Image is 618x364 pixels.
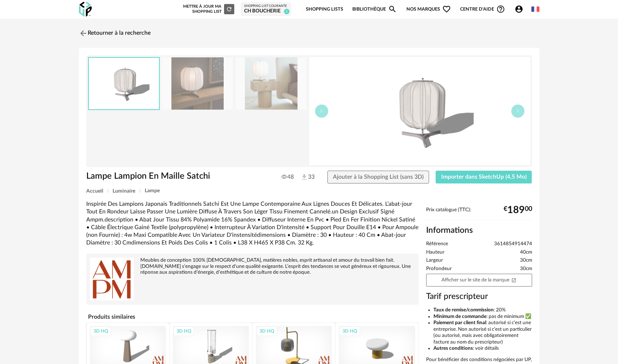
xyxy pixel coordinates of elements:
[339,326,360,336] div: 3D HQ
[182,4,234,14] div: Mettre à jour ma Shopping List
[436,171,532,184] button: Importer dans SketchUp (4,5 Mo)
[426,274,532,287] a: Afficher sur le site de la marqueOpen In New icon
[90,257,134,301] img: brand logo
[90,326,111,336] div: 3D HQ
[460,5,505,14] span: Centre d'aideHelp Circle Outline icon
[300,173,314,181] span: 33
[352,1,397,18] a: BibliothèqueMagnify icon
[511,277,516,282] span: Open In New icon
[79,25,151,41] a: Retourner à la recherche
[426,291,532,302] h3: Tarif prescripteur
[236,57,307,110] img: c8e142fe7d5a94ecbcf70c1cb811423e.jpg
[433,307,494,312] b: Taux de remise/commission
[79,2,92,17] img: OXP
[86,171,268,182] h1: Lampe Lampion En Maille Satchi
[520,249,532,256] span: 40cm
[406,1,451,18] span: Nos marques
[300,173,308,181] img: Téléchargements
[244,4,288,8] div: Shopping List courante
[426,257,443,264] span: Largeur
[244,4,288,15] a: Shopping List courante ch boucherie 2
[515,5,527,14] span: Account Circle icon
[90,257,415,276] div: Meubles de conception 100% [DEMOGRAPHIC_DATA], matières nobles, esprit artisanal et amour du trav...
[426,249,444,256] span: Hauteur
[441,174,527,180] span: Importer dans SketchUp (4,5 Mo)
[256,326,277,336] div: 3D HQ
[388,5,397,14] span: Magnify icon
[496,5,505,14] span: Help Circle Outline icon
[162,57,233,110] img: aa1caf57f8f46bed1e1e5dc4313834b9.jpg
[520,266,532,272] span: 30cm
[433,314,532,320] li: : pas de minimum ✅
[426,207,532,220] div: Prix catalogue (TTC):
[515,5,523,14] span: Account Circle icon
[531,5,539,13] img: fr
[226,7,232,11] span: Refresh icon
[79,29,88,38] img: svg+xml;base64,PHN2ZyB3aWR0aD0iMjQiIGhlaWdodD0iMjQiIHZpZXdCb3g9IjAgMCAyNCAyNCIgZmlsbD0ibm9uZSIgeG...
[507,207,525,213] span: 189
[494,241,532,247] span: 3614854914474
[426,225,532,236] h2: Informations
[86,200,419,247] div: Inspirée Des Lampions Japonais Traditionnels Satchi Est Une Lampe Contemporaine Aux Lignes Douces...
[173,326,194,336] div: 3D HQ
[306,1,343,18] a: Shopping Lists
[309,57,530,165] img: thumbnail.png
[426,241,448,247] span: Référence
[426,266,452,272] span: Profondeur
[145,188,160,193] span: Lampe
[333,174,424,180] span: Ajouter à la Shopping List (sans 3D)
[433,307,532,314] li: : 20%
[89,58,159,109] img: thumbnail.png
[327,171,429,184] button: Ajouter à la Shopping List (sans 3D)
[244,8,288,15] div: ch boucherie
[442,5,451,14] span: Heart Outline icon
[433,345,532,352] li: : voir détails
[86,189,103,194] span: Accueil
[433,320,532,345] li: : autorisé si c’est une entreprise. Non autorisé si c’est un particulier (ou autorisé, mais avec ...
[113,189,135,194] span: Luminaire
[284,9,289,14] span: 2
[281,173,294,181] span: 48
[433,314,486,319] b: Minimum de commande
[433,320,486,325] b: Paiement par client final
[86,188,532,194] div: Breadcrumb
[504,207,532,213] div: € 00
[86,311,419,322] h4: Produits similaires
[433,346,473,351] b: Autres conditions
[520,257,532,264] span: 30cm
